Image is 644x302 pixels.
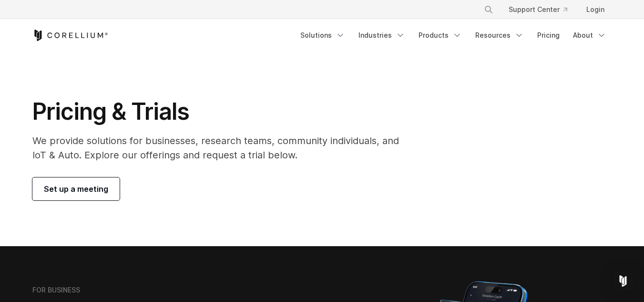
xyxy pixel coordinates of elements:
[295,27,612,44] div: Navigation Menu
[480,1,497,18] button: Search
[567,27,612,44] a: About
[472,1,612,18] div: Navigation Menu
[532,27,565,44] a: Pricing
[32,30,108,41] a: Corellium Home
[32,286,80,294] h6: FOR BUSINESS
[579,1,612,18] a: Login
[501,1,575,18] a: Support Center
[612,270,634,292] div: Open Intercom Messenger
[413,27,468,44] a: Products
[470,27,530,44] a: Resources
[32,134,412,162] p: We provide solutions for businesses, research teams, community individuals, and IoT & Auto. Explo...
[353,27,411,44] a: Industries
[295,27,351,44] a: Solutions
[32,177,120,200] a: Set up a meeting
[32,97,412,126] h1: Pricing & Trials
[44,183,108,195] span: Set up a meeting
